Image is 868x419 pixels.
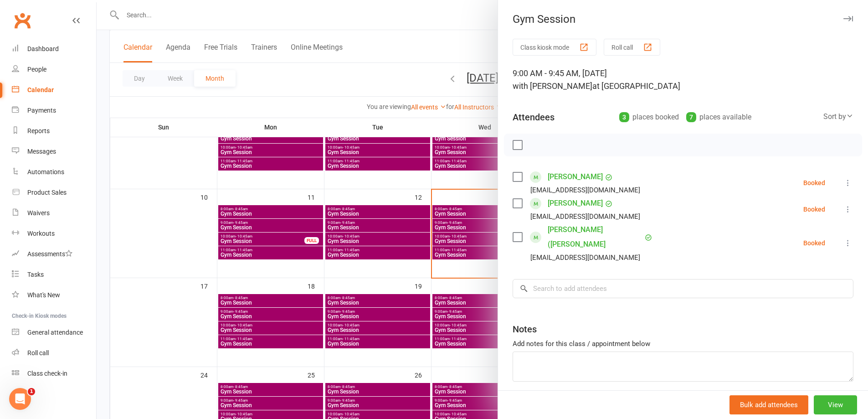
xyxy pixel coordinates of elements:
div: Automations [27,168,64,176]
a: Calendar [12,80,96,100]
div: Product Sales [27,189,67,196]
div: Roll call [27,349,49,357]
div: People [27,66,46,73]
div: Class check-in [27,370,67,377]
div: Dashboard [27,45,59,52]
div: places available [686,111,751,124]
a: Clubworx [11,9,34,32]
div: 3 [619,112,629,122]
a: Product Sales [12,182,96,203]
a: Assessments [12,244,96,264]
div: Messages [27,148,56,155]
div: General attendance [27,329,83,336]
a: Messages [12,141,96,162]
div: Add notes for this class / appointment below [513,338,853,349]
a: Payments [12,100,96,121]
a: Workouts [12,223,96,244]
div: Calendar [27,86,54,93]
div: Tasks [27,271,44,278]
div: Assessments [27,250,72,258]
a: Tasks [12,264,96,285]
div: Notes [513,323,537,336]
div: Booked [803,240,825,246]
button: Class kiosk mode [513,39,596,56]
a: [PERSON_NAME] [548,170,603,184]
input: Search to add attendees [513,279,853,298]
div: Payments [27,107,56,114]
div: [EMAIL_ADDRESS][DOMAIN_NAME] [530,211,640,222]
div: [EMAIL_ADDRESS][DOMAIN_NAME] [530,184,640,196]
a: Dashboard [12,39,96,59]
div: Booked [803,180,825,186]
button: View [814,395,857,414]
a: Waivers [12,203,96,223]
a: People [12,59,96,80]
button: Bulk add attendees [729,395,808,414]
a: [PERSON_NAME] [548,196,603,211]
span: with [PERSON_NAME] [513,81,592,91]
div: 7 [686,112,696,122]
a: Automations [12,162,96,182]
a: [PERSON_NAME] ([PERSON_NAME] [548,222,642,252]
a: Class kiosk mode [12,363,96,384]
a: Reports [12,121,96,141]
div: Waivers [27,209,50,217]
div: Reports [27,127,50,134]
div: Booked [803,206,825,212]
button: Roll call [604,39,660,56]
div: places booked [619,111,679,124]
div: What's New [27,291,60,299]
div: [EMAIL_ADDRESS][DOMAIN_NAME] [530,252,640,264]
div: Workouts [27,230,55,237]
div: 9:00 AM - 9:45 AM, [DATE] [513,67,853,93]
a: Roll call [12,343,96,363]
div: Sort by [823,111,853,123]
iframe: Intercom live chat [9,388,31,410]
a: General attendance kiosk mode [12,322,96,343]
a: What's New [12,285,96,305]
div: Gym Session [498,13,868,26]
span: 1 [28,388,35,395]
span: at [GEOGRAPHIC_DATA] [592,81,680,91]
div: Attendees [513,111,555,124]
